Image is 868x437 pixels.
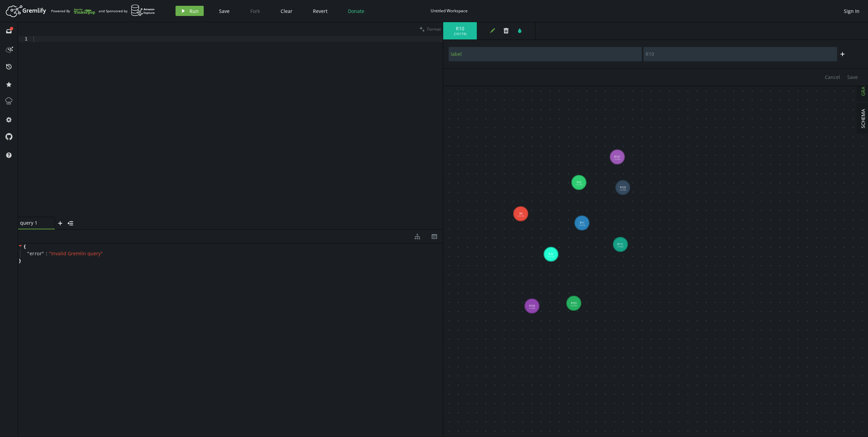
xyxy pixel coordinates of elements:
span: { [24,243,26,249]
span: } [18,258,21,264]
tspan: (16188) [529,307,535,310]
tspan: R10 [549,252,553,256]
button: Save [844,72,861,82]
tspan: (16176) [579,224,585,227]
tspan: R0 [519,212,522,215]
tspan: R111 [617,242,623,246]
span: ( 16174 ) [454,32,466,36]
button: Save [214,6,235,16]
span: Clear [281,8,293,14]
tspan: (16174) [548,255,554,258]
button: Run [176,6,204,16]
span: SCHEMA [860,109,866,128]
tspan: R122 [620,185,626,189]
span: R10 [450,26,470,32]
span: query 1 [20,220,47,226]
tspan: (16184) [617,245,623,248]
button: Cancel [821,72,844,82]
span: Save [847,74,858,80]
div: Powered By [51,5,95,17]
img: AWS Neptune [131,4,155,16]
span: Run [189,8,199,14]
span: GRAPH [860,80,866,96]
div: and Sponsored by [99,4,155,17]
input: Property Name [449,47,642,61]
button: Donate [343,6,369,16]
button: Format [417,22,443,36]
tspan: R102 [529,304,535,307]
span: Donate [348,8,364,14]
input: Property Value [644,47,837,61]
span: Revert [313,8,328,14]
tspan: (16178) [576,183,582,186]
tspan: R12 [577,180,581,184]
span: Format [427,26,441,32]
button: Revert [308,6,333,16]
span: Fork [250,8,260,14]
span: " [27,250,30,257]
tspan: (16180) [614,158,620,161]
tspan: (16182) [620,189,626,191]
tspan: (16186) [571,304,577,307]
div: Untitled Workspace [431,8,468,13]
span: " [42,250,44,257]
button: Clear [276,6,298,16]
button: Fork [245,6,265,16]
tspan: R11 [580,221,584,224]
button: Sign In [840,6,863,16]
span: error [30,250,42,257]
tspan: (16172) [518,215,524,217]
span: Sign In [844,8,859,14]
span: Cancel [825,74,840,80]
span: " Invalid Gremlin query " [49,250,103,257]
span: Save [219,8,230,14]
div: 1 [18,36,32,42]
span: : [46,250,47,257]
tspan: R121 [614,155,620,158]
tspan: R101 [571,301,577,305]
